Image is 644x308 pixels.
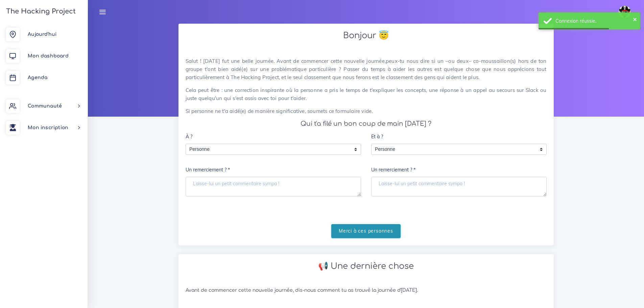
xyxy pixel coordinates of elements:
[186,144,351,155] span: Personne
[28,103,62,109] span: Communauté
[619,6,631,18] img: avatar
[371,163,415,177] label: Un remerciement ? *
[555,18,635,24] div: Connexion réussie.
[372,144,536,155] span: Personne
[186,107,547,115] p: Si personne ne t'a aidé(e) de manière significative, soumets ce formulaire vide.
[28,75,47,80] span: Agenda
[186,130,192,144] label: À ?
[371,130,383,144] label: Et à ?
[633,16,637,22] button: ×
[28,125,68,130] span: Mon inscription
[186,57,547,81] p: Salut ! [DATE] fut une belle journée. Avant de commencer cette nouvelle journée,peux-tu nous dire...
[186,31,547,41] h2: Bonjour 😇
[186,86,547,102] p: Cela peut être : une correction inspirante où la personne a pris le temps de t'expliquer les conc...
[28,53,69,58] span: Mon dashboard
[186,120,547,127] h4: Qui t'a filé un bon coup de main [DATE] ?
[28,32,56,37] span: Aujourd'hui
[186,288,547,293] h6: Avant de commencer cette nouvelle journée, dis-nous comment tu as trouvé la journée d'[DATE].
[331,224,401,238] input: Merci à ces personnes
[186,261,547,271] h2: 📢 Une dernière chose
[4,8,76,15] h3: The Hacking Project
[186,163,230,177] label: Un remerciement ? *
